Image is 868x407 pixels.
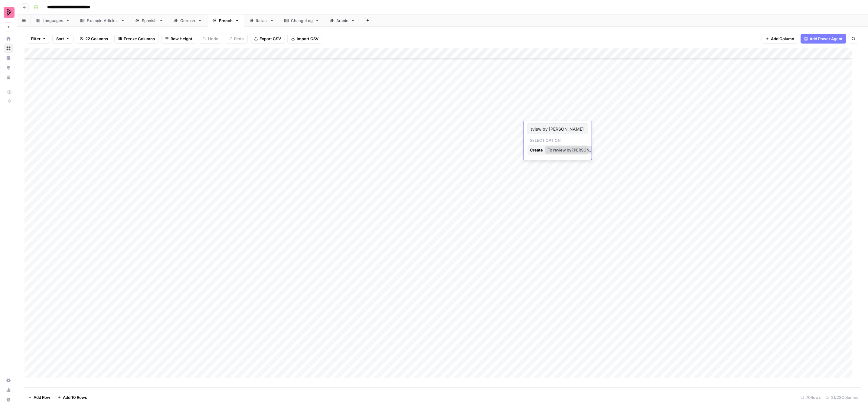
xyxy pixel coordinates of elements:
[527,145,588,155] button: CreateTo review by [PERSON_NAME] in progress
[4,34,13,44] a: Home
[762,34,798,44] button: Add Column
[291,18,313,24] div: ChangeLog
[531,126,584,132] input: Search or create
[527,136,563,143] p: Select option
[56,36,64,42] span: Sort
[85,36,108,42] span: 22 Columns
[801,34,846,44] button: Add Power Agent
[810,36,843,42] span: Add Power Agent
[244,15,279,27] a: Italian
[75,15,130,27] a: Example Articles
[225,34,248,44] button: Redo
[279,15,325,27] a: ChangeLog
[142,18,157,24] div: Spanish
[171,36,192,42] span: Row Height
[24,392,54,402] button: Add Row
[27,34,50,44] button: Filter
[250,34,285,44] button: Export CSV
[168,15,207,27] a: German
[4,63,13,73] a: Opportunities
[4,7,15,18] img: Preply Logo
[208,36,218,42] span: Undo
[287,34,322,44] button: Import CSV
[4,395,13,405] button: Help + Support
[31,15,75,27] a: Languages
[219,18,233,24] div: French
[180,18,195,24] div: German
[256,18,267,24] div: Italian
[199,34,222,44] button: Undo
[4,376,13,385] a: Settings
[87,18,118,24] div: Example Articles
[545,146,629,154] button: To review by [PERSON_NAME] in progress
[34,394,50,400] span: Add Row
[4,5,13,20] button: Workspace: Preply
[234,36,244,42] span: Redo
[63,394,87,400] span: Add 10 Rows
[31,36,41,42] span: Filter
[297,36,318,42] span: Import CSV
[259,36,281,42] span: Export CSV
[4,44,13,53] a: Browse
[43,18,63,24] div: Languages
[798,392,823,402] div: 70 Rows
[4,53,13,63] a: Insights
[124,36,155,42] span: Freeze Columns
[530,145,544,155] div: Create
[823,392,861,402] div: 21/22 Columns
[52,34,73,44] button: Sort
[130,15,168,27] a: Spanish
[161,34,196,44] button: Row Height
[114,34,159,44] button: Freeze Columns
[4,385,13,395] a: Usage
[325,15,360,27] a: Arabic
[54,392,91,402] button: Add 10 Rows
[4,73,13,82] a: Your Data
[771,36,794,42] span: Add Column
[207,15,244,27] a: French
[336,18,348,24] div: Arabic
[76,34,112,44] button: 22 Columns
